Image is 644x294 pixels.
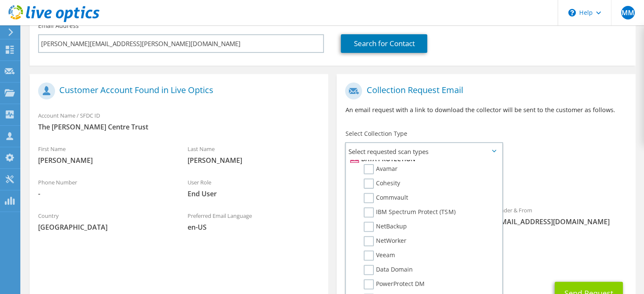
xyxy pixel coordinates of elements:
span: - [38,189,171,198]
div: CC & Reply To [337,244,635,273]
span: [PERSON_NAME] [38,156,171,165]
label: Data Domain [364,265,413,275]
h1: Collection Request Email [345,82,622,99]
div: Last Name [179,140,329,169]
p: An email request with a link to download the collector will be sent to the customer as follows. [345,105,627,115]
span: The [PERSON_NAME] Centre Trust [38,122,320,132]
span: [EMAIL_ADDRESS][DOMAIN_NAME] [495,217,627,226]
label: Commvault [364,193,408,203]
label: PowerProtect DM [364,279,425,289]
a: Search for Contact [341,34,427,53]
span: MM [621,6,635,19]
h1: Customer Account Found in Live Optics [38,82,315,99]
label: Avamar [364,164,398,174]
div: Requested Collections [337,163,635,197]
div: First Name [30,140,179,169]
span: End User [188,189,320,198]
div: Phone Number [30,173,179,203]
label: NetBackup [364,222,407,232]
div: User Role [179,173,329,203]
label: Cohesity [364,179,400,189]
svg: \n [568,9,576,16]
div: Preferred Email Language [179,207,329,236]
div: Country [30,207,179,236]
span: [GEOGRAPHIC_DATA] [38,223,171,232]
span: [PERSON_NAME] [188,156,320,165]
label: IBM Spectrum Protect (TSM) [364,207,455,217]
span: en-US [188,223,320,232]
div: To [337,201,486,240]
label: Select Collection Type [345,129,407,138]
div: Account Name / SFDC ID [30,107,328,136]
label: Veeam [364,250,395,261]
span: Select requested scan types [346,143,502,160]
div: Sender & From [486,201,636,231]
label: NetWorker [364,236,406,246]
